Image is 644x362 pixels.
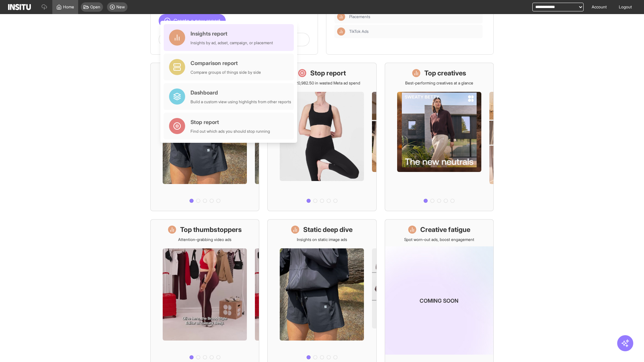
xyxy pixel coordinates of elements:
[337,13,345,21] div: Insights
[180,225,242,234] h1: Top thumbstoppers
[349,14,370,19] span: Placements
[310,68,346,78] h1: Stop report
[191,88,291,97] div: Dashboard
[159,14,226,27] button: Create a new report
[191,29,273,38] div: Insights report
[424,68,466,78] h1: Top creatives
[191,99,291,105] div: Build a custom view using highlights from other reports
[337,27,345,36] div: Insights
[349,29,369,34] span: TikTok Ads
[349,29,480,34] span: TikTok Ads
[90,4,100,10] span: Open
[150,63,259,211] a: What's live nowSee all active ads instantly
[191,70,261,75] div: Compare groups of things side by side
[303,225,353,234] h1: Static deep dive
[173,17,220,25] span: Create a new report
[267,63,376,211] a: Stop reportSave £20,982.50 in wasted Meta ad spend
[63,4,74,10] span: Home
[8,4,31,10] img: Logo
[283,80,360,86] p: Save £20,982.50 in wasted Meta ad spend
[297,237,347,242] p: Insights on static image ads
[385,63,494,211] a: Top creativesBest-performing creatives at a glance
[116,4,125,10] span: New
[191,118,270,126] div: Stop report
[349,14,480,19] span: Placements
[191,59,261,67] div: Comparison report
[191,129,270,134] div: Find out which ads you should stop running
[405,80,473,86] p: Best-performing creatives at a glance
[191,40,273,46] div: Insights by ad, adset, campaign, or placement
[178,237,231,242] p: Attention-grabbing video ads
